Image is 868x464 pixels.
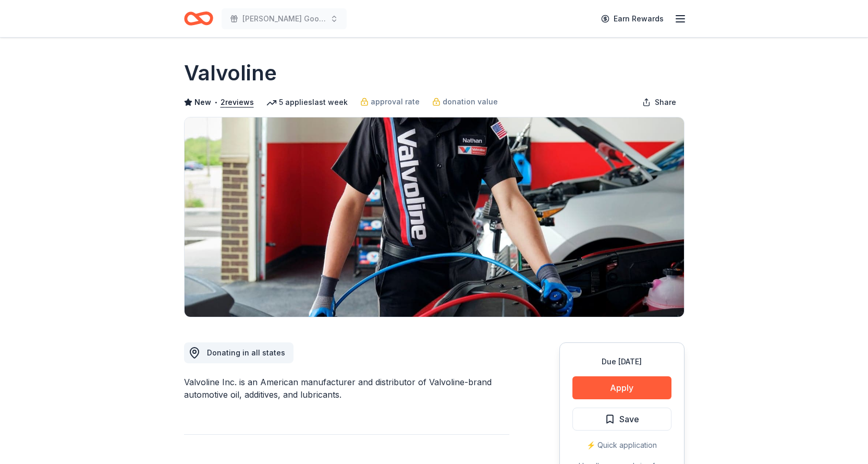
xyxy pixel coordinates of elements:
img: Image for Valvoline [185,117,684,317]
h1: Valvoline [184,58,277,88]
div: Due [DATE] [572,355,671,368]
span: Share [655,96,676,109]
span: approval rate [371,96,420,108]
div: ⚡️ Quick application [572,439,671,451]
span: New [194,96,211,109]
span: [PERSON_NAME] Goods & Services Auction [242,13,326,25]
span: Donating in all states [207,348,285,357]
a: Home [184,6,213,31]
button: 2reviews [221,96,254,109]
span: Save [619,412,639,426]
button: Apply [572,376,671,399]
a: donation value [432,96,498,108]
div: 5 applies last week [266,96,348,109]
a: approval rate [360,96,420,108]
button: Share [634,92,684,113]
div: Valvoline Inc. is an American manufacturer and distributor of Valvoline-brand automotive oil, add... [184,376,509,401]
span: donation value [443,96,498,108]
button: [PERSON_NAME] Goods & Services Auction [222,8,347,29]
span: • [214,98,217,106]
a: Earn Rewards [595,9,670,28]
button: Save [572,408,671,431]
